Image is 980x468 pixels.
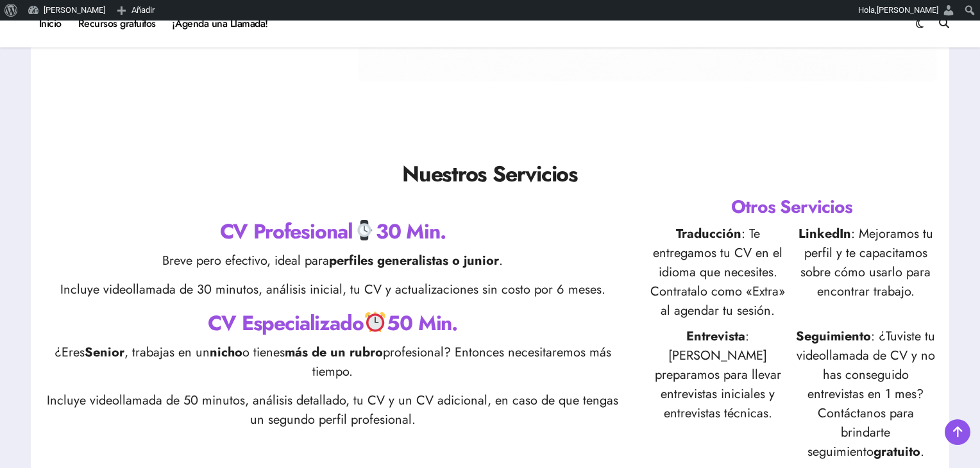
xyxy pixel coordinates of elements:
[164,6,276,41] a: ¡Agenda una Llamada!
[796,327,871,346] strong: Seguimiento
[31,6,70,41] a: Inicio
[686,327,745,346] strong: Entrevista
[877,5,938,15] span: [PERSON_NAME]
[647,224,788,321] p: : Te entregamos tu CV en el idioma que necesites. Contratalo como «Extra» al agendar tu sesión.
[70,6,164,41] a: Recursos gratuitos
[44,309,621,338] h2: CV Especializado 50 Min.
[210,343,242,362] strong: nicho
[44,159,936,190] h1: Nuestros Servicios
[676,224,741,243] strong: Traducción
[798,224,851,243] strong: LinkedIn
[354,220,375,240] img: ⌚
[44,251,621,271] p: Breve pero efectivo, ideal para .
[44,280,621,299] p: Incluye videollamada de 30 minutos, análisis inicial, tu CV y actualizaciones sin costo por 6 meses.
[44,391,621,430] p: Incluye videollamada de 50 minutos, análisis detallado, tu CV y un CV adicional, en caso de que t...
[874,442,920,461] strong: gratuito
[795,224,936,321] p: : Mejoramos tu perfil y te capacitamos sobre cómo usarlo para encontrar trabajo.
[44,217,621,246] h2: CV Profesional 30 Min.
[647,327,788,462] p: : [PERSON_NAME] preparamos para llevar entrevistas iniciales y entrevistas técnicas.
[329,251,499,270] strong: perfiles generalistas o junior
[647,194,936,219] h3: Otros Servicios
[44,343,621,381] p: ¿Eres , trabajas en un o tienes profesional? Entonces necesitaremos más tiempo.
[795,327,936,462] p: : ¿Tuviste tu videollamada de CV y no has conseguido entrevistas en 1 mes? Contáctanos para brind...
[365,312,385,332] img: ⏰
[85,343,124,362] strong: Senior
[285,343,383,362] strong: más de un rubro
